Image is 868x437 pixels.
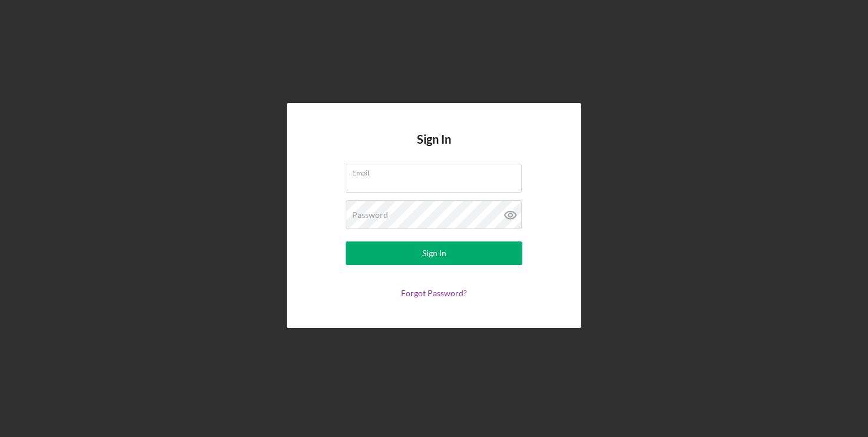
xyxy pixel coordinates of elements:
[422,241,446,265] div: Sign In
[417,133,451,164] h4: Sign In
[352,164,522,177] label: Email
[401,288,467,298] a: Forgot Password?
[352,210,388,220] label: Password
[346,241,522,265] button: Sign In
